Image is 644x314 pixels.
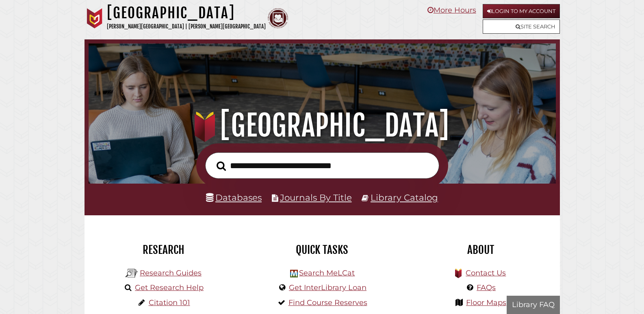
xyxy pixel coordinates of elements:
a: Get Research Help [135,283,204,292]
a: Research Guides [140,269,202,277]
img: Hekman Library Logo [126,267,138,279]
img: Calvin University [85,8,105,28]
h2: About [408,243,554,257]
img: Hekman Library Logo [290,270,298,277]
h1: [GEOGRAPHIC_DATA] [107,4,266,22]
a: FAQs [477,283,496,292]
a: Login to My Account [483,4,560,18]
a: Databases [206,192,262,203]
img: Calvin Theological Seminary [268,8,288,28]
a: Floor Maps [466,298,506,307]
a: Journals By Title [280,192,352,203]
a: Find Course Reserves [288,298,367,307]
a: Citation 101 [149,298,190,307]
a: Site Search [483,19,560,34]
a: Search MeLCat [299,269,355,277]
p: [PERSON_NAME][GEOGRAPHIC_DATA] | [PERSON_NAME][GEOGRAPHIC_DATA] [107,22,266,31]
h1: [GEOGRAPHIC_DATA] [98,108,546,143]
a: Get InterLibrary Loan [289,283,366,292]
h2: Quick Tasks [249,243,395,257]
a: More Hours [427,6,476,15]
a: Contact Us [466,269,506,277]
a: Library Catalog [371,192,438,203]
h2: Research [91,243,237,257]
button: Search [212,159,230,173]
i: Search [217,161,226,171]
